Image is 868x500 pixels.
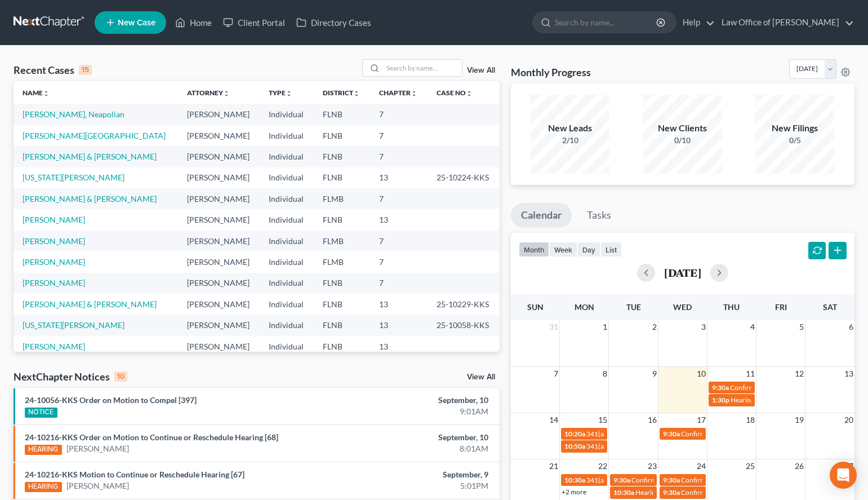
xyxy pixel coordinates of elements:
div: 10 [114,371,127,382]
button: list [600,242,622,257]
td: Individual [260,251,314,272]
div: 9:01AM [341,406,488,417]
span: 27 [843,459,854,473]
td: 13 [370,294,428,315]
a: [PERSON_NAME] [66,443,129,454]
div: 0/5 [755,135,834,146]
div: 8:01AM [341,443,488,454]
span: 5 [798,320,805,334]
span: 10:20a [564,430,585,438]
a: Directory Cases [291,12,377,33]
span: 31 [548,320,559,334]
span: Hearing for Celebration Pointe Holdings, LLC [731,396,862,404]
span: 3 [700,320,707,334]
span: 26 [794,459,805,473]
td: [PERSON_NAME] [178,188,260,209]
a: [PERSON_NAME] & [PERSON_NAME] [23,299,157,309]
span: 14 [548,413,559,427]
span: New Case [118,19,155,27]
td: Individual [260,231,314,251]
button: week [549,242,577,257]
td: 7 [370,146,428,167]
div: Open Intercom Messenger [830,462,857,489]
span: 21 [548,459,559,473]
a: [PERSON_NAME] [23,257,85,267]
a: [PERSON_NAME][GEOGRAPHIC_DATA] [23,131,166,140]
td: [PERSON_NAME] [178,294,260,315]
h2: [DATE] [664,267,701,278]
span: 7 [553,367,559,380]
a: Case Nounfold_more [437,89,473,97]
div: NOTICE [25,408,57,418]
a: 24-10216-KKS Motion to Continue or Reschedule Hearing [67] [25,470,244,479]
span: 19 [794,413,805,427]
td: 7 [370,104,428,125]
span: Confirmation hearing for [PERSON_NAME] [730,383,858,392]
td: Individual [260,146,314,167]
span: 10 [696,367,707,380]
td: FLNB [314,146,370,167]
a: Home [170,12,217,33]
td: FLMB [314,188,370,209]
td: FLMB [314,251,370,272]
td: FLNB [314,336,370,357]
td: FLNB [314,125,370,146]
span: 9 [651,367,658,380]
td: 13 [370,167,428,188]
td: 7 [370,188,428,209]
span: 17 [696,413,707,427]
td: FLNB [314,104,370,125]
a: View All [467,67,495,74]
span: 2 [651,320,658,334]
span: 1 [602,320,608,334]
a: Nameunfold_more [23,89,50,97]
a: [PERSON_NAME] [66,480,129,492]
i: unfold_more [223,90,230,97]
span: 341(a) meeting for [PERSON_NAME] De [PERSON_NAME] [586,442,759,450]
span: 10:50a [564,442,585,450]
div: New Filings [755,122,834,135]
span: Fri [775,302,787,312]
span: 9:30a [663,488,680,497]
td: 7 [370,125,428,146]
td: [PERSON_NAME] [178,125,260,146]
td: [PERSON_NAME] [178,315,260,336]
div: Recent Cases [14,63,92,77]
td: Individual [260,294,314,315]
td: FLNB [314,294,370,315]
td: FLNB [314,315,370,336]
div: September, 10 [341,395,488,406]
span: Sun [527,302,544,312]
a: Chapterunfold_more [379,89,417,97]
a: [PERSON_NAME] [23,215,85,224]
td: FLMB [314,231,370,251]
a: [PERSON_NAME] [23,342,85,351]
span: Confirmation hearing for [PERSON_NAME] [631,476,759,484]
a: [PERSON_NAME] [23,236,85,246]
td: Individual [260,188,314,209]
span: 10:30a [564,476,585,484]
span: 13 [843,367,854,380]
td: [PERSON_NAME] [178,336,260,357]
i: unfold_more [286,90,292,97]
div: HEARING [25,445,62,455]
td: 13 [370,336,428,357]
a: 24-10216-KKS Order on Motion to Continue or Reschedule Hearing [68] [25,432,278,442]
td: Individual [260,273,314,294]
span: 6 [848,320,854,334]
a: [PERSON_NAME] & [PERSON_NAME] [23,152,157,161]
span: 25 [745,459,756,473]
a: Tasks [577,203,621,228]
span: 341(a) meeting for [PERSON_NAME] [586,430,695,438]
span: 8 [602,367,608,380]
td: Individual [260,167,314,188]
a: [US_STATE][PERSON_NAME] [23,320,124,330]
span: 12 [794,367,805,380]
i: unfold_more [466,90,473,97]
td: 7 [370,273,428,294]
a: [PERSON_NAME] & [PERSON_NAME] [23,194,157,203]
a: Calendar [511,203,572,228]
a: +2 more [562,488,586,496]
a: Typeunfold_more [269,89,292,97]
div: 0/10 [643,135,722,146]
